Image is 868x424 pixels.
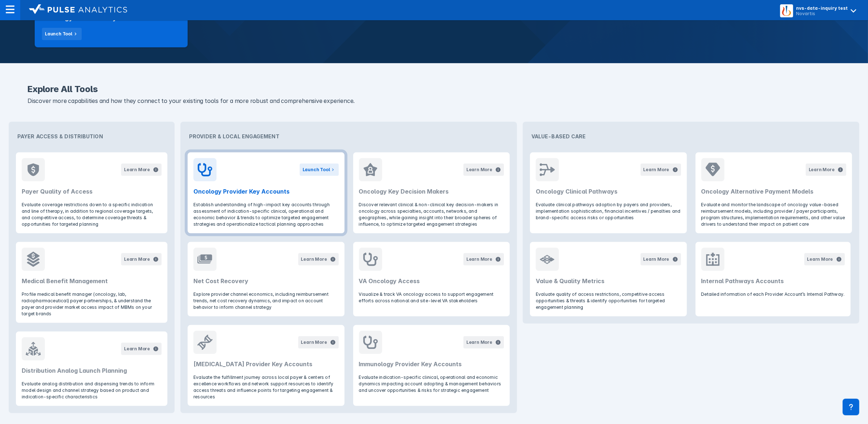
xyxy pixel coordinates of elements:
p: Evaluate coverage restrictions down to a specific indication and line of therapy, in addition to ... [22,202,162,228]
button: Learn More [298,336,339,349]
div: Learn More [643,166,670,173]
button: Launch Tool [42,28,82,40]
div: Learn More [466,339,492,346]
h2: [MEDICAL_DATA] Provider Key Accounts [193,360,338,368]
div: Learn More [301,339,327,346]
h2: Value & Quality Metrics [536,277,681,285]
h2: Immunology Provider Key Accounts [359,360,504,368]
h2: Medical Benefit Management [22,277,162,285]
p: Evaluate and monitor the landscape of oncology value-based reimbursement models, including provid... [701,202,846,228]
button: Learn More [298,253,339,265]
button: Learn More [806,164,846,176]
div: Launch Tool [45,31,72,37]
div: Learn More [301,256,327,263]
div: Contact Support [843,399,859,415]
p: Detailed information of each Provider Account’s Internal Pathway. [701,291,845,298]
button: Learn More [463,336,504,349]
div: Learn More [124,166,150,173]
button: Launch Tool [300,164,339,176]
p: Evaluate indication-specific clinical, operational and economic dynamics impacting account adopti... [359,374,504,394]
button: Learn More [641,164,681,176]
p: Evaluate the fulfillment journey across local payer & centers of excellence workflows and network... [193,374,338,400]
p: Evaluate clinical pathways adoption by payers and providers, implementation sophistication, finan... [536,202,681,221]
h2: Oncology Provider Key Accounts [193,187,338,196]
p: Discover more capabilities and how they connect to your existing tools for a more robust and comp... [27,96,841,106]
div: Launch Tool [303,166,330,173]
h2: VA Oncology Access [359,277,504,285]
img: menu--horizontal.svg [6,5,14,14]
p: Visualize & track VA oncology access to support engagement efforts across national and site-level... [359,291,504,304]
h2: Oncology Key Decision Makers [359,187,504,196]
h2: Payer Quality of Access [22,187,162,196]
p: Discover relevant clinical & non-clinical key decision-makers in oncology across specialties, acc... [359,202,504,228]
div: Learn More [809,166,835,173]
button: Learn More [121,343,162,355]
img: menu button [782,6,792,16]
div: Learn More [466,256,492,263]
button: Learn More [121,164,162,176]
button: Learn More [121,253,162,265]
h2: Distribution Analog Launch Planning [22,366,162,375]
h2: Net Cost Recovery [193,277,338,285]
p: Explore provider channel economics, including reimbursement trends, net cost recovery dynamics, a... [193,291,338,311]
button: Learn More [463,164,504,176]
p: Profile medical benefit manager (oncology, lab, radiopharmaceutical) payer partnerships, & unders... [22,291,162,317]
a: logo [20,4,127,16]
h2: Oncology Clinical Pathways [536,187,681,196]
div: Learn More [466,166,492,173]
p: Evaluate analog distribution and dispensing trends to inform model design and channel strategy ba... [22,381,162,400]
h2: Internal Pathways Accounts [701,277,845,285]
div: Value-Based Care [526,125,856,148]
button: Learn More [804,253,845,265]
div: Learn More [124,256,150,263]
button: Learn More [463,253,504,265]
div: Learn More [807,256,833,263]
div: Learn More [124,346,150,352]
h2: Explore All Tools [27,85,841,94]
img: logo [29,4,127,14]
div: Learn More [643,256,670,263]
p: Evaluate quality of access restrictions, competitive access opportunities & threats & identify op... [536,291,681,311]
div: Novartis [796,11,848,16]
div: Payer Access & Distribution [12,125,172,148]
button: Learn More [641,253,681,265]
div: Provider & Local Engagement [183,125,514,148]
p: Establish understanding of high-impact key accounts through assessment of indication-specific cli... [193,202,338,228]
div: nvs-data-inquiry test [796,5,848,11]
h2: Oncology Alternative Payment Models [701,187,846,196]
